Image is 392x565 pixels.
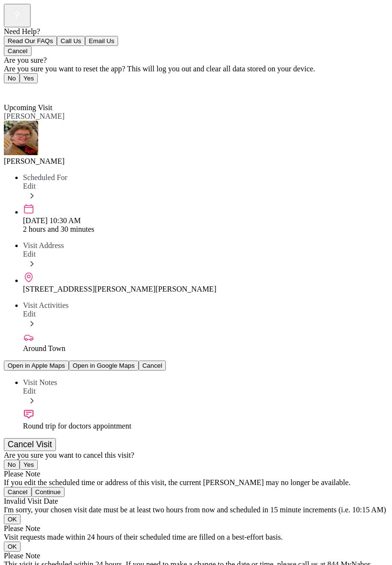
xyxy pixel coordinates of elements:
[23,344,388,353] div: Around Town
[4,478,388,487] div: If you edit the scheduled time or address of this visit, the current [PERSON_NAME] may no longer ...
[4,470,388,478] div: Please Note
[69,361,139,371] button: Open in Google Maps
[23,285,388,294] div: [STREET_ADDRESS][PERSON_NAME][PERSON_NAME]
[23,301,68,309] span: Visit Activities
[23,182,36,190] span: Edit
[4,27,388,36] div: Need Help?
[23,387,36,395] span: Edit
[4,73,20,83] button: No
[4,552,388,560] div: Please Note
[10,86,25,94] span: Back
[4,112,65,120] span: [PERSON_NAME]
[4,157,388,166] div: [PERSON_NAME]
[4,438,56,451] button: Cancel Visit
[4,451,388,460] div: Are you sure you want to cancel this visit?
[23,216,388,225] div: [DATE] 10:30 AM
[23,173,67,181] span: Scheduled For
[4,487,32,497] button: Cancel
[57,36,85,46] button: Call Us
[4,46,32,56] button: Cancel
[23,241,64,249] span: Visit Address
[4,103,52,112] span: Upcoming Visit
[4,497,388,506] div: Invalid Visit Date
[23,310,36,318] span: Edit
[23,378,57,386] span: Visit Notes
[4,542,21,552] button: OK
[20,73,38,83] button: Yes
[23,250,36,258] span: Edit
[23,422,388,430] div: Round trip for doctors appointment
[4,65,388,73] div: Are you sure you want to reset the app? This will log you out and clear all data stored on your d...
[4,524,388,533] div: Please Note
[4,121,38,155] img: avatar
[4,533,388,542] div: Visit requests made within 24 hours of their scheduled time are filled on a best-effort basis.
[4,506,388,514] div: I'm sorry, your chosen visit date must be at least two hours from now and scheduled in 15 minute ...
[4,361,69,371] button: Open in Apple Maps
[4,56,388,65] div: Are you sure?
[20,460,38,470] button: Yes
[4,86,25,94] a: Back
[85,36,118,46] button: Email Us
[4,36,57,46] button: Read Our FAQs
[4,460,20,470] button: No
[23,225,388,234] div: 2 hours and 30 minutes
[139,361,166,371] button: Cancel
[32,487,65,497] button: Continue
[4,514,21,524] button: OK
